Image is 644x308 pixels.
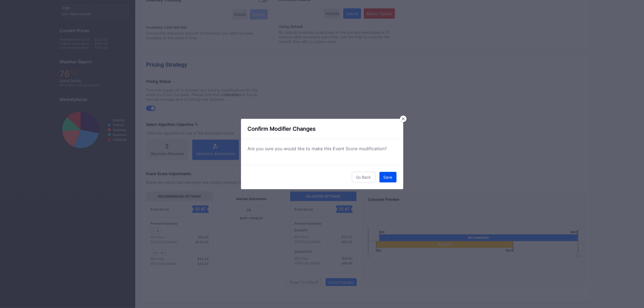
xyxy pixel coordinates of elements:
div: Are you sure you would like to make this Event Score modification? [248,146,397,151]
button: Go Back [352,172,375,182]
div: Save [384,175,392,179]
div: Go Back [356,175,371,179]
button: Save [379,172,397,182]
div: Confirm Modifier Changes [241,119,403,139]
